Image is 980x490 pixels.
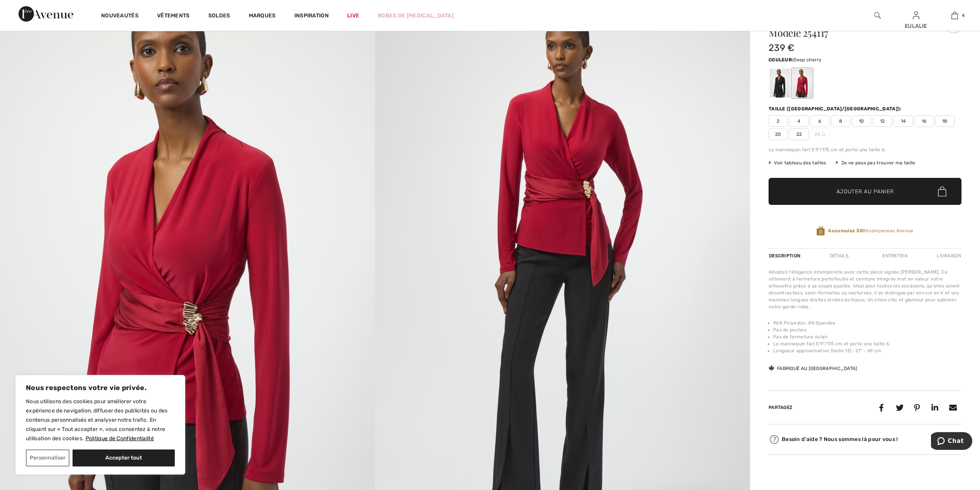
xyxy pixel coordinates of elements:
[810,128,830,140] span: 24
[773,333,961,340] li: Pas de fermeture éclair
[789,115,809,127] span: 4
[347,12,359,20] a: Live
[378,12,454,20] a: Robes de [MEDICAL_DATA]
[852,115,871,127] span: 10
[816,226,825,236] img: Récompenses Avenue
[935,249,961,263] div: Livraison
[769,128,788,140] span: 20
[294,12,329,20] span: Inspiration
[769,178,961,205] button: Ajouter au panier
[208,12,230,20] a: Soldes
[951,11,958,20] img: Mon panier
[821,132,825,136] img: ring-m.svg
[769,146,961,153] div: Le mannequin fait 5'9"/175 cm et porte une taille 6.
[831,115,850,127] span: 8
[101,12,139,20] a: Nouveautés
[938,186,946,196] img: Bag.svg
[769,18,929,38] h1: Haut Élégante cache-cœur Modèle 254117
[823,249,855,263] div: Détails
[769,365,857,372] div: Fabriqué au [GEOGRAPHIC_DATA]
[249,12,276,20] a: Marques
[769,269,961,310] div: Adoptez l'élégance intemporelle avec cette pièce signée [PERSON_NAME]. Ce vêtement à fermeture po...
[769,159,826,166] span: Voir tableau des tailles
[769,249,802,263] div: Description
[85,435,154,442] a: Politique de Confidentialité
[789,128,809,140] span: 22
[894,115,913,127] span: 14
[769,42,795,53] span: 239 €
[836,159,916,166] div: Je ne peux pas trouver ma taille
[769,405,792,410] span: Partagez
[836,188,894,196] span: Ajouter au panier
[897,22,935,30] div: EULALIE
[26,449,69,466] button: Personnaliser
[935,115,955,127] span: 18
[773,347,961,354] li: Longueur approximative (taille 12) : 27" - 69 cm
[962,12,965,19] span: 4
[770,69,790,98] div: Noir
[913,11,919,20] img: Mes infos
[931,432,972,451] iframe: Ouvre un widget dans lequel vous pouvez chatter avec l’un de nos agents
[914,115,934,127] span: 16
[769,115,788,127] span: 2
[873,115,892,127] span: 12
[913,12,919,19] a: Se connecter
[773,319,961,326] li: 96% Polyester, 4% Spandex
[874,11,881,20] img: recherche
[769,434,961,445] div: Besoin d'aide ? Nous sommes là pour vous !
[828,227,913,234] span: Récompenses Avenue
[793,57,821,63] span: Deep cherry
[810,115,830,127] span: 6
[19,6,73,22] img: 1ère Avenue
[876,249,914,263] div: Entretien
[15,375,185,475] div: Nous respectons votre vie privée.
[157,12,190,20] a: Vêtements
[26,383,175,392] p: Nous respectons votre vie privée.
[769,57,793,63] span: Couleur:
[792,69,812,98] div: Deep cherry
[828,228,863,233] strong: Accumulez 30
[936,11,973,20] a: 4
[773,326,961,333] li: Pas de poches
[73,449,175,466] button: Accepter tout
[26,397,175,443] p: Nous utilisons des cookies pour améliorer votre expérience de navigation, diffuser des publicités...
[773,340,961,347] li: Le mannequin fait 5'9"/175 cm et porte une taille 6.
[769,105,903,112] div: Taille ([GEOGRAPHIC_DATA]/[GEOGRAPHIC_DATA]):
